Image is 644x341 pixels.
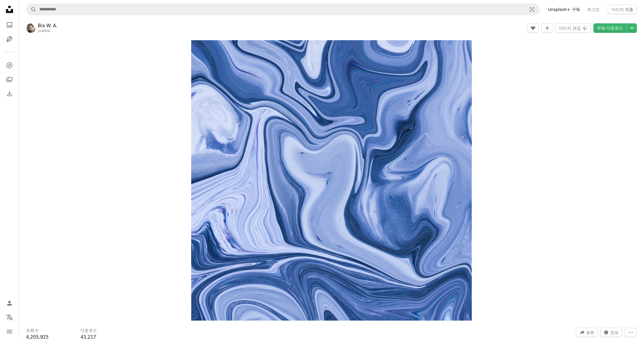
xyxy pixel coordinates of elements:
[191,40,472,321] img: 물결 모양의 디자인이 있는 파란색과 흰색 배경
[26,328,38,334] h3: 조회수
[26,4,540,15] form: 사이트 전체에서 이미지 찾기
[624,328,637,337] button: 더 많은 작업
[4,4,15,17] a: 홈 — Unsplash
[4,326,15,337] button: 메뉴
[191,40,472,321] button: 이 이미지 확대
[4,33,15,45] a: 일러스트
[600,328,622,337] button: 이 이미지 관련 통계
[38,29,50,33] a: justbia
[525,4,539,15] button: 시각적 검색
[80,334,96,340] span: 43,217
[4,88,15,100] a: 다운로드 내역
[541,23,553,33] button: 컬렉션에 추가
[576,328,598,337] button: 이 이미지 공유
[586,328,594,337] span: 공유
[593,23,627,33] a: 무료 다운로드
[26,334,49,340] span: 4,205,925
[610,328,619,337] span: 정보
[544,5,583,14] a: Unsplash+ 구독
[38,23,57,29] a: Bia W. A.
[4,59,15,71] a: 탐색
[4,74,15,85] a: 컬렉션
[80,328,97,334] h3: 다운로드
[608,5,637,14] button: 이미지 제출
[4,297,15,309] a: 로그인 / 가입
[4,19,15,31] a: 사진
[627,23,637,33] button: 다운로드 크기 선택
[26,23,36,33] img: Bia W. A.의 프로필로 이동
[26,4,36,15] button: Unsplash 검색
[4,311,15,323] button: 언어
[584,5,603,14] a: 로그인
[556,23,591,33] button: 이미지 편집
[527,23,539,33] button: 좋아요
